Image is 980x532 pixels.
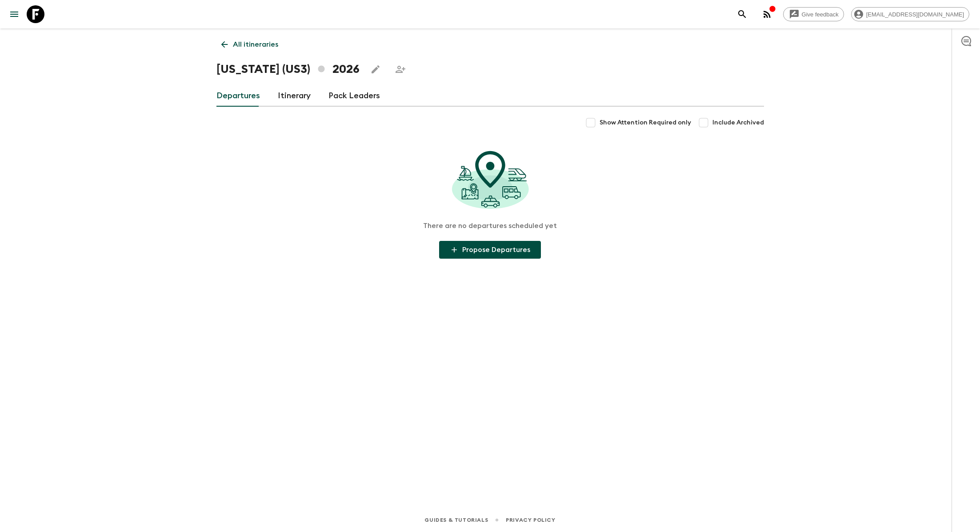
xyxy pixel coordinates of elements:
[367,60,384,78] button: Edit this itinerary
[216,85,260,107] a: Departures
[439,241,541,259] button: Propose Departures
[328,85,380,107] a: Pack Leaders
[861,11,969,18] span: [EMAIL_ADDRESS][DOMAIN_NAME]
[216,60,360,78] h1: [US_STATE] (US3) 2026
[797,11,844,18] span: Give feedback
[216,36,283,53] a: All itineraries
[392,60,409,78] span: Share this itinerary
[506,515,555,525] a: Privacy Policy
[5,5,23,23] button: menu
[600,118,691,127] span: Show Attention Required only
[712,118,764,127] span: Include Archived
[851,7,969,21] div: [EMAIL_ADDRESS][DOMAIN_NAME]
[783,7,844,21] a: Give feedback
[278,85,311,107] a: Itinerary
[733,5,751,23] button: search adventures
[423,221,557,230] p: There are no departures scheduled yet
[233,39,278,50] p: All itineraries
[424,515,488,525] a: Guides & Tutorials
